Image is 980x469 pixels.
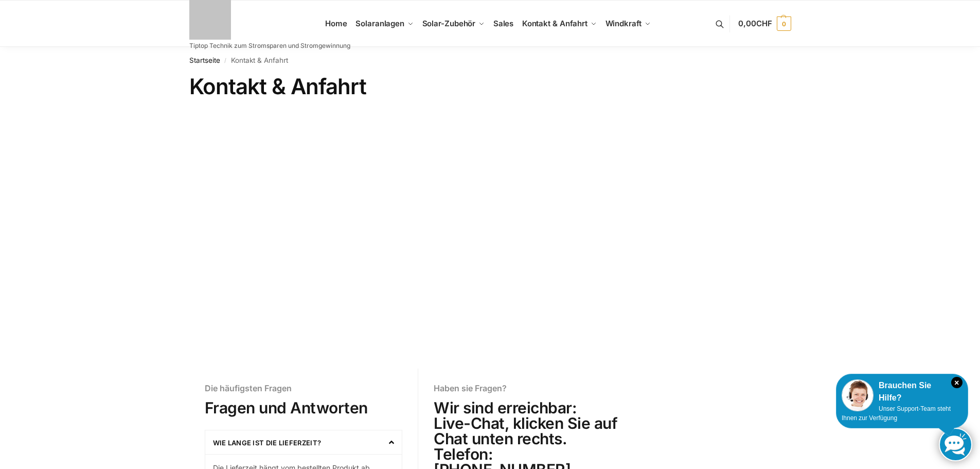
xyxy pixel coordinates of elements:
span: Kontakt & Anfahrt [522,19,587,28]
a: Startseite [189,56,220,64]
div: Wie lange ist die Lieferzeit? [205,430,402,454]
span: Sales [493,19,514,28]
span: Windkraft [605,19,642,28]
a: Solaranlagen [351,1,418,47]
img: Customer service [842,379,874,411]
p: Tiptop Technik zum Stromsparen und Stromgewinnung [189,43,350,49]
iframe: 3177 Laupen Bern Krankenhausweg 14 [104,112,876,343]
h1: Kontakt & Anfahrt [189,74,791,99]
a: Sales [489,1,518,47]
span: 0 [777,16,791,31]
div: Brauchen Sie Hilfe? [842,379,963,404]
nav: Breadcrumb [189,47,791,74]
a: Wie lange ist die Lieferzeit? [213,439,322,447]
span: Unser Support-Team steht Ihnen zur Verfügung [842,405,951,422]
span: 0,00 [738,19,772,28]
h6: Die häufigsten Fragen [205,384,403,392]
a: 0,00CHF 0 [738,8,791,39]
span: Solaranlagen [355,19,404,28]
i: Schließen [951,377,963,388]
span: CHF [756,19,772,28]
span: Solar-Zubehör [422,19,476,28]
span: / [220,57,231,65]
h6: Haben sie Fragen? [434,384,631,392]
a: Solar-Zubehör [418,1,489,47]
a: Windkraft [601,1,655,47]
h2: Fragen und Antworten [205,400,403,415]
a: Kontakt & Anfahrt [518,1,601,47]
